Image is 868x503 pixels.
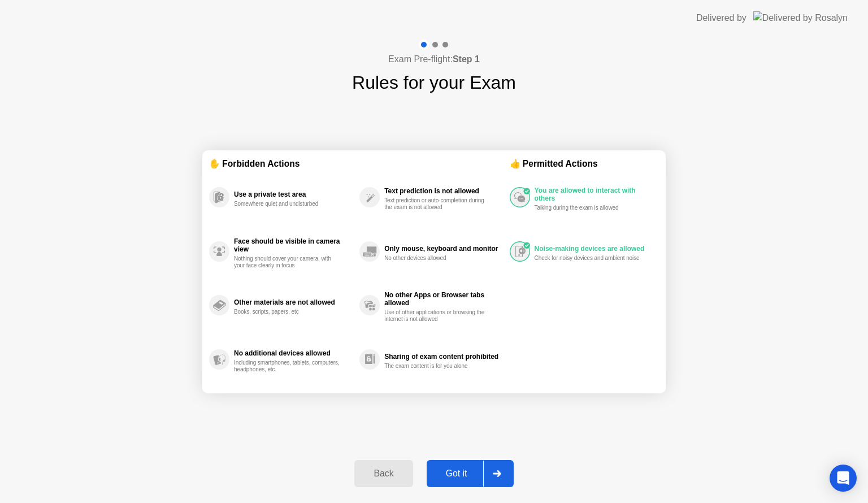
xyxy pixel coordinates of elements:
div: Including smartphones, tablets, computers, headphones, etc. [234,359,341,373]
div: ✋ Forbidden Actions [209,157,510,170]
div: Got it [430,469,483,479]
div: The exam content is for you alone [384,363,491,370]
div: Somewhere quiet and undisturbed [234,201,341,207]
div: Check for noisy devices and ambient noise [535,255,641,262]
div: Use a private test area [234,190,354,198]
div: Nothing should cover your camera, with your face clearly in focus [234,255,341,269]
div: Books, scripts, papers, etc [234,309,341,315]
div: Text prediction or auto-completion during the exam is not allowed [384,197,491,211]
div: Delivered by [696,11,747,25]
div: No other Apps or Browser tabs allowed [384,291,504,307]
h1: Rules for your Exam [352,69,516,96]
b: Step 1 [453,54,480,64]
div: Only mouse, keyboard and monitor [384,245,504,253]
div: Open Intercom Messenger [830,465,857,492]
div: Sharing of exam content prohibited [384,353,504,361]
button: Back [354,460,413,487]
div: You are allowed to interact with others [535,187,653,202]
div: Noise-making devices are allowed [535,245,653,253]
div: Other materials are not allowed [234,298,354,306]
div: Text prediction is not allowed [384,187,504,195]
div: 👍 Permitted Actions [510,157,659,170]
div: Use of other applications or browsing the internet is not allowed [384,309,491,323]
img: Delivered by Rosalyn [753,11,848,24]
h4: Exam Pre-flight: [388,53,480,66]
div: Back [358,469,409,479]
div: Talking during the exam is allowed [535,205,641,211]
button: Got it [427,460,514,487]
div: No additional devices allowed [234,349,354,357]
div: Face should be visible in camera view [234,237,354,253]
div: No other devices allowed [384,255,491,262]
